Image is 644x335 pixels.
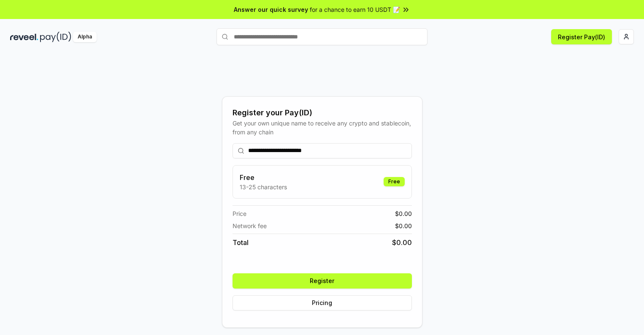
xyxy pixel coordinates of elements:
[233,295,412,310] button: Pricing
[233,237,249,248] span: Total
[234,5,308,14] span: Answer our quick survey
[40,32,71,42] img: pay_id
[73,32,97,42] div: Alpha
[233,107,412,119] div: Register your Pay(ID)
[395,209,412,218] span: $ 0.00
[233,209,246,218] span: Price
[395,221,412,230] span: $ 0.00
[233,273,412,289] button: Register
[233,221,267,230] span: Network fee
[392,237,412,248] span: $ 0.00
[10,32,38,42] img: reveel_dark
[240,172,287,182] h3: Free
[240,182,287,191] p: 13-25 characters
[310,5,400,14] span: for a chance to earn 10 USDT 📝
[384,177,405,186] div: Free
[551,29,612,44] button: Register Pay(ID)
[233,119,412,136] div: Get your own unique name to receive any crypto and stablecoin, from any chain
